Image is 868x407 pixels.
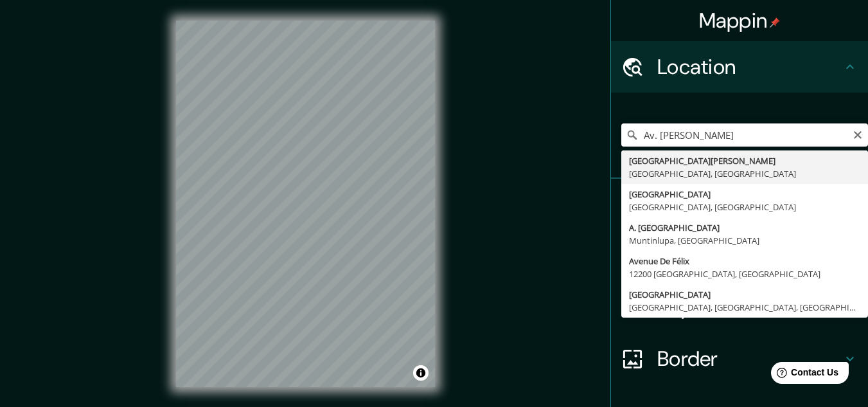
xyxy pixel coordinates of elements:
[754,357,854,393] iframe: Help widget launcher
[629,154,860,167] div: [GEOGRAPHIC_DATA][PERSON_NAME]
[611,333,868,384] div: Border
[629,167,860,180] div: [GEOGRAPHIC_DATA], [GEOGRAPHIC_DATA]
[629,201,860,213] div: [GEOGRAPHIC_DATA], [GEOGRAPHIC_DATA]
[629,288,860,301] div: [GEOGRAPHIC_DATA]
[611,179,868,230] div: Pins
[413,365,429,381] button: Toggle attribution
[621,123,868,147] input: Pick your city or area
[657,346,842,372] h4: Border
[657,54,842,80] h4: Location
[611,230,868,282] div: Style
[853,128,863,140] button: Clear
[657,294,842,320] h4: Layout
[629,188,860,201] div: [GEOGRAPHIC_DATA]
[629,301,860,314] div: [GEOGRAPHIC_DATA], [GEOGRAPHIC_DATA], [GEOGRAPHIC_DATA]
[629,267,860,280] div: 12200 [GEOGRAPHIC_DATA], [GEOGRAPHIC_DATA]
[699,8,781,33] h4: Mappin
[629,255,860,267] div: Avenue De Félix
[629,234,860,247] div: Muntinlupa, [GEOGRAPHIC_DATA]
[629,221,860,234] div: A. [GEOGRAPHIC_DATA]
[611,41,868,93] div: Location
[770,17,780,28] img: pin-icon.png
[176,21,435,387] canvas: Map
[611,282,868,333] div: Layout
